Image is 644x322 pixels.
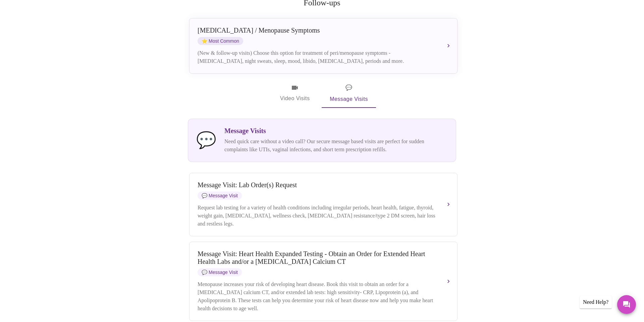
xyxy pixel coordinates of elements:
[198,204,436,228] div: Request lab testing for a variety of health conditions including irregular periods, heart health,...
[198,280,436,313] div: Menopause increases your risk of developing heart disease. Book this visit to obtain an order for...
[330,83,368,104] span: Message Visits
[202,193,207,198] span: message
[345,83,352,92] span: message
[224,137,448,154] p: Need quick care without a video call? Our secure message based visits are perfect for sudden comp...
[198,192,242,200] span: Message Visit
[189,173,458,236] button: Message Visit: Lab Order(s) RequestmessageMessage VisitRequest lab testing for a variety of healt...
[189,18,458,74] button: [MEDICAL_DATA] / Menopause SymptomsstarMost Common(New & follow-up visits) Choose this option for...
[198,250,436,266] div: Message Visit: Heart Health Expanded Testing - Obtain an Order for Extended Heart Health Labs and...
[202,270,207,275] span: message
[617,295,636,314] button: Messages
[189,242,458,321] button: Message Visit: Heart Health Expanded Testing - Obtain an Order for Extended Heart Health Labs and...
[198,268,242,276] span: Message Visit
[224,127,448,135] h3: Message Visits
[198,37,243,45] span: Most Common
[196,131,216,149] span: message
[198,49,436,65] div: (New & follow-up visits) Choose this option for treatment of peri/menopause symptoms - [MEDICAL_D...
[198,181,436,189] div: Message Visit: Lab Order(s) Request
[202,38,207,44] span: star
[276,84,314,103] span: Video Visits
[580,296,612,309] div: Need Help?
[198,27,436,34] div: [MEDICAL_DATA] / Menopause Symptoms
